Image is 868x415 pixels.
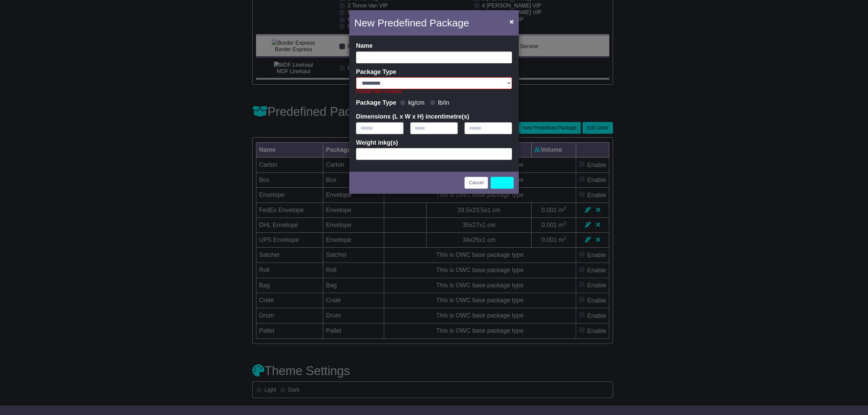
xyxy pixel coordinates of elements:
label: kg/cm [408,99,425,107]
label: Package Type [356,99,396,107]
button: Close [506,15,517,28]
label: Name [356,42,373,50]
span: Package Type is required [356,89,402,94]
h4: New Predefined Package [354,15,469,30]
button: Cancel [465,177,488,189]
label: Package Type [356,68,396,76]
span: centimetre(s) [431,113,469,120]
label: Weight in [356,139,398,147]
span: × [510,18,514,25]
label: lb/in [438,99,449,107]
a: Create [491,177,514,189]
span: kg(s) [383,139,398,146]
label: Dimensions (L x W x H) in [356,113,469,121]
